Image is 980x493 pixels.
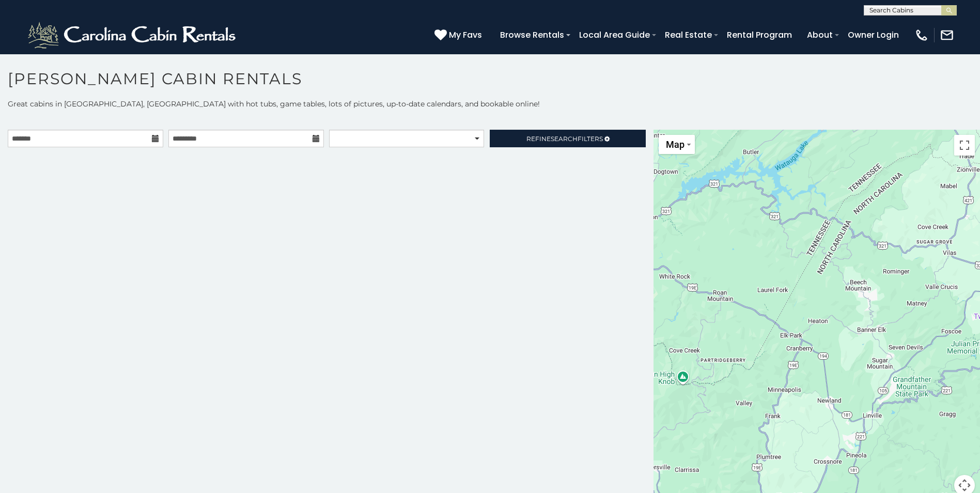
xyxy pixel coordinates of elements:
a: RefineSearchFilters [490,130,645,147]
a: Browse Rentals [495,26,569,44]
img: White-1-2.png [26,20,240,51]
a: Owner Login [843,26,904,44]
img: phone-regular-white.png [914,28,929,42]
a: About [802,26,838,44]
a: Local Area Guide [574,26,655,44]
button: Change map style [659,135,695,154]
a: Real Estate [660,26,717,44]
img: mail-regular-white.png [940,28,954,42]
span: Map [666,139,685,150]
button: Toggle fullscreen view [954,135,975,156]
span: Refine Filters [526,135,603,143]
span: My Favs [449,28,482,41]
span: Search [551,135,578,143]
a: My Favs [434,28,485,42]
a: Rental Program [722,26,797,44]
